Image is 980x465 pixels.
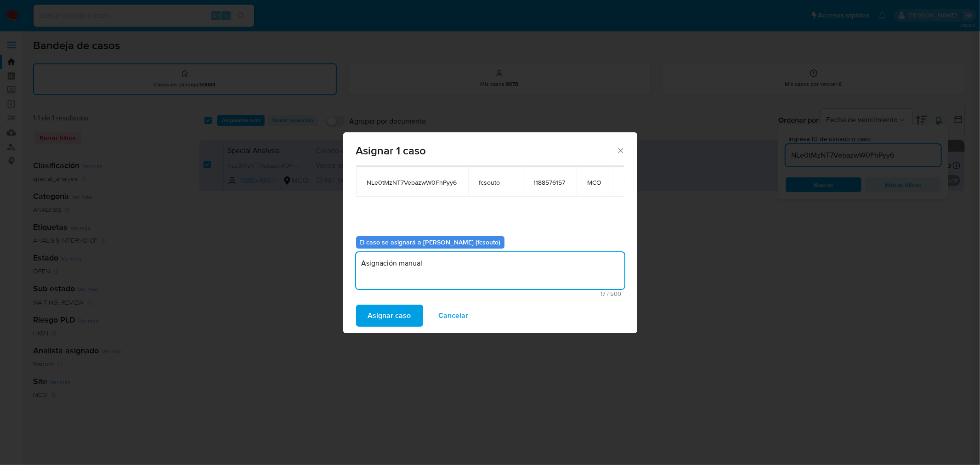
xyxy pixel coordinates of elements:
[479,178,512,187] span: fcsouto
[368,306,411,326] span: Asignar caso
[588,178,602,187] span: MCO
[624,176,635,187] button: icon-button
[367,178,457,187] span: NLe0tMzNT7VebazwW0FhPyy6
[439,306,469,326] span: Cancelar
[343,132,637,333] div: assign-modal
[356,305,423,327] button: Asignar caso
[356,145,617,156] span: Asignar 1 caso
[359,291,622,297] span: Máximo 500 caracteres
[427,305,481,327] button: Cancelar
[360,238,501,247] b: El caso se asignará a [PERSON_NAME] (fcsouto)
[356,252,624,289] textarea: Asignación manual
[616,146,624,154] button: Cerrar ventana
[534,178,566,187] span: 1188576157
